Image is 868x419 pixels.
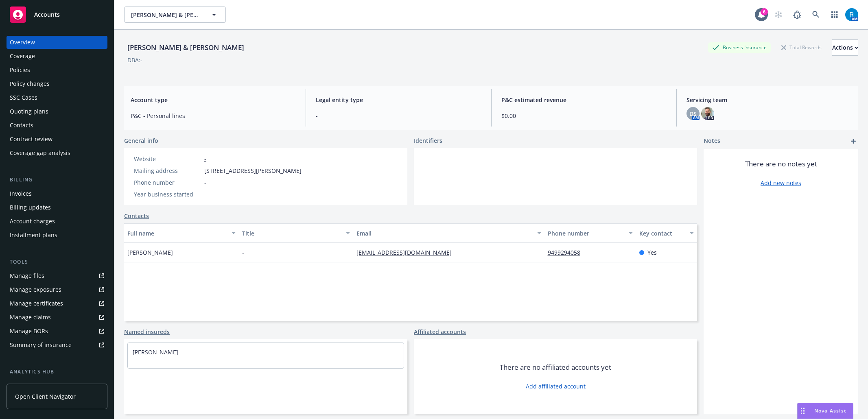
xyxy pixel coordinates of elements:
[647,248,657,257] span: Yes
[500,362,611,372] span: There are no affiliated accounts yet
[131,111,296,120] span: P&C - Personal lines
[134,178,201,187] div: Phone number
[10,269,44,282] div: Manage files
[7,269,107,282] a: Manage files
[124,212,149,220] a: Contacts
[814,407,846,414] span: Nova Assist
[124,136,158,145] span: General info
[7,146,107,159] a: Coverage gap analysis
[777,42,826,52] div: Total Rewards
[242,248,244,257] span: -
[34,11,60,18] span: Accounts
[636,223,697,243] button: Key contact
[131,11,201,19] span: [PERSON_NAME] & [PERSON_NAME]
[7,77,107,90] a: Policy changes
[7,297,107,310] a: Manage certificates
[797,403,853,419] button: Nova Assist
[689,109,697,118] span: DS
[7,229,107,242] a: Installment plans
[7,187,107,200] a: Invoices
[15,392,76,401] span: Open Client Navigator
[10,215,55,228] div: Account charges
[10,36,35,49] div: Overview
[133,348,178,356] a: [PERSON_NAME]
[239,223,354,243] button: Title
[845,8,858,21] img: photo
[127,56,142,64] div: DBA: -
[134,166,201,175] div: Mailing address
[704,136,720,146] span: Notes
[770,7,787,23] a: Start snowing
[7,36,107,49] a: Overview
[7,3,107,26] a: Accounts
[204,155,206,163] a: -
[7,258,107,266] div: Tools
[10,77,50,90] div: Policy changes
[639,229,685,238] div: Key contact
[204,166,302,175] span: [STREET_ADDRESS][PERSON_NAME]
[832,40,858,55] div: Actions
[10,311,51,324] div: Manage claims
[316,111,481,120] span: -
[7,338,107,351] a: Summary of insurance
[353,223,544,243] button: Email
[826,7,843,23] a: Switch app
[134,190,201,199] div: Year business started
[7,91,107,104] a: SSC Cases
[526,382,586,391] a: Add affiliated account
[501,111,667,120] span: $0.00
[10,229,57,242] div: Installment plans
[131,96,296,104] span: Account type
[124,42,247,53] div: [PERSON_NAME] & [PERSON_NAME]
[124,7,226,23] button: [PERSON_NAME] & [PERSON_NAME]
[124,327,170,336] a: Named insureds
[204,190,206,199] span: -
[701,107,714,120] img: photo
[127,229,227,238] div: Full name
[10,187,32,200] div: Invoices
[808,7,824,23] a: Search
[414,327,466,336] a: Affiliated accounts
[798,403,808,419] div: Drag to move
[7,311,107,324] a: Manage claims
[7,63,107,76] a: Policies
[124,223,239,243] button: Full name
[204,178,206,187] span: -
[10,283,61,296] div: Manage exposures
[848,136,858,146] a: add
[548,229,624,238] div: Phone number
[7,283,107,296] a: Manage exposures
[414,136,442,145] span: Identifiers
[687,96,852,104] span: Servicing team
[761,8,768,15] div: 6
[7,50,107,63] a: Coverage
[745,159,817,169] span: There are no notes yet
[356,249,458,256] a: [EMAIL_ADDRESS][DOMAIN_NAME]
[10,146,70,159] div: Coverage gap analysis
[356,229,532,238] div: Email
[127,248,173,257] span: [PERSON_NAME]
[544,223,636,243] button: Phone number
[832,39,858,56] button: Actions
[789,7,805,23] a: Report a Bug
[10,201,51,214] div: Billing updates
[10,133,52,146] div: Contract review
[10,91,37,104] div: SSC Cases
[761,179,801,187] a: Add new notes
[242,229,341,238] div: Title
[134,155,201,163] div: Website
[501,96,667,104] span: P&C estimated revenue
[7,215,107,228] a: Account charges
[7,368,107,376] div: Analytics hub
[10,119,33,132] div: Contacts
[708,42,771,52] div: Business Insurance
[7,176,107,184] div: Billing
[10,50,35,63] div: Coverage
[10,63,30,76] div: Policies
[10,338,72,351] div: Summary of insurance
[316,96,481,104] span: Legal entity type
[7,325,107,338] a: Manage BORs
[10,325,48,338] div: Manage BORs
[548,249,587,256] a: 9499294058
